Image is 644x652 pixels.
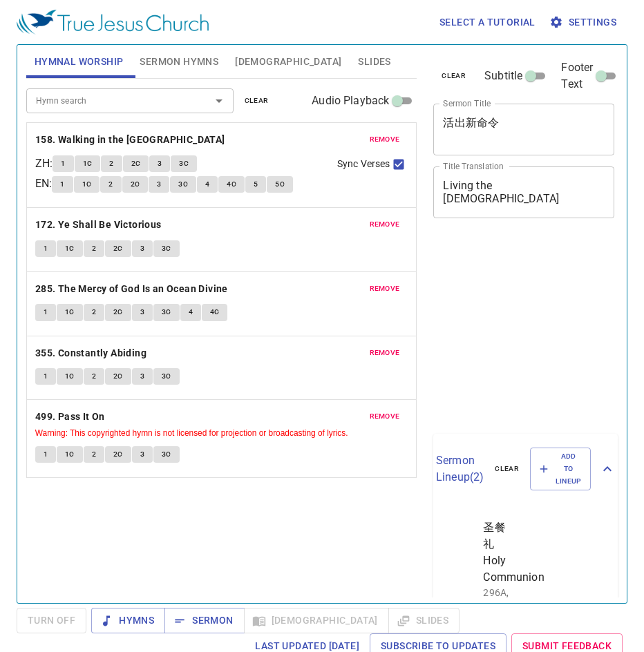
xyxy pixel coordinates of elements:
[108,178,113,191] span: 2
[92,448,96,461] span: 2
[153,240,180,257] button: 3C
[176,612,233,629] span: Sermon
[561,59,593,93] span: Footer Text
[35,368,56,385] button: 1
[245,176,266,193] button: 5
[35,155,53,172] p: ZH :
[547,10,622,35] button: Settings
[35,280,228,298] b: 285. The Mercy of God Is an Ocean Divine
[149,155,170,172] button: 3
[44,242,48,255] span: 1
[122,176,149,193] button: 2C
[235,53,341,70] span: [DEMOGRAPHIC_DATA]
[91,608,165,633] button: Hymns
[131,157,141,170] span: 2C
[170,176,196,193] button: 3C
[210,306,220,318] span: 4C
[236,93,277,109] button: clear
[358,53,390,70] span: Slides
[162,370,171,383] span: 3C
[180,304,201,320] button: 4
[428,233,580,428] iframe: from-child
[84,304,104,320] button: 2
[35,216,164,233] button: 172. Ye Shall Be Victorious
[123,155,149,172] button: 2C
[35,175,52,192] p: EN :
[101,155,122,172] button: 2
[312,93,389,109] span: Audio Playback
[439,14,536,31] span: Select a tutorial
[370,218,400,231] span: remove
[109,157,113,170] span: 2
[44,370,48,383] span: 1
[132,368,153,385] button: 3
[140,242,144,255] span: 3
[92,370,96,383] span: 2
[162,306,171,318] span: 3C
[552,14,616,31] span: Settings
[197,176,218,193] button: 4
[530,448,591,491] button: Add to Lineup
[35,345,149,362] button: 355. Constantly Abiding
[74,176,100,193] button: 1C
[65,448,75,461] span: 1C
[53,155,73,172] button: 1
[35,304,56,320] button: 1
[35,53,124,70] span: Hymnal Worship
[370,133,400,146] span: remove
[35,280,230,298] button: 285. The Mercy of God Is an Ocean Divine
[245,95,269,107] span: clear
[57,446,83,463] button: 1C
[113,448,123,461] span: 2C
[35,446,56,463] button: 1
[443,179,605,205] textarea: Living the [DEMOGRAPHIC_DATA]
[227,178,236,191] span: 4C
[337,157,390,171] span: Sync Verses
[189,306,193,318] span: 4
[178,178,188,191] span: 3C
[442,70,466,82] span: clear
[61,157,65,170] span: 1
[44,448,48,461] span: 1
[35,240,56,257] button: 1
[52,176,73,193] button: 1
[218,176,245,193] button: 4C
[17,10,209,35] img: True Jesus Church
[84,240,104,257] button: 2
[495,463,519,475] span: clear
[84,368,104,385] button: 2
[267,176,293,193] button: 5C
[113,370,123,383] span: 2C
[434,10,541,35] button: Select a tutorial
[83,157,93,170] span: 1C
[65,242,75,255] span: 1C
[35,216,162,233] b: 172. Ye Shall Be Victorious
[44,306,48,318] span: 1
[131,178,140,191] span: 2C
[35,408,105,425] b: 499. Pass It On
[105,368,131,385] button: 2C
[483,519,507,586] span: 圣餐礼 Holy Communion
[132,304,153,320] button: 3
[443,116,605,142] textarea: 活出新命令
[140,448,144,461] span: 3
[113,242,123,255] span: 2C
[92,242,96,255] span: 2
[35,131,227,148] button: 158. Walking in the [GEOGRAPHIC_DATA]
[105,304,131,320] button: 2C
[57,304,83,320] button: 1C
[179,157,189,170] span: 3C
[436,452,484,486] p: Sermon Lineup ( 2 )
[254,178,258,191] span: 5
[370,410,400,423] span: remove
[370,347,400,359] span: remove
[361,408,408,425] button: remove
[140,370,144,383] span: 3
[361,345,408,361] button: remove
[105,446,131,463] button: 2C
[82,178,92,191] span: 1C
[92,306,96,318] span: 2
[113,306,123,318] span: 2C
[60,178,64,191] span: 1
[361,131,408,148] button: remove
